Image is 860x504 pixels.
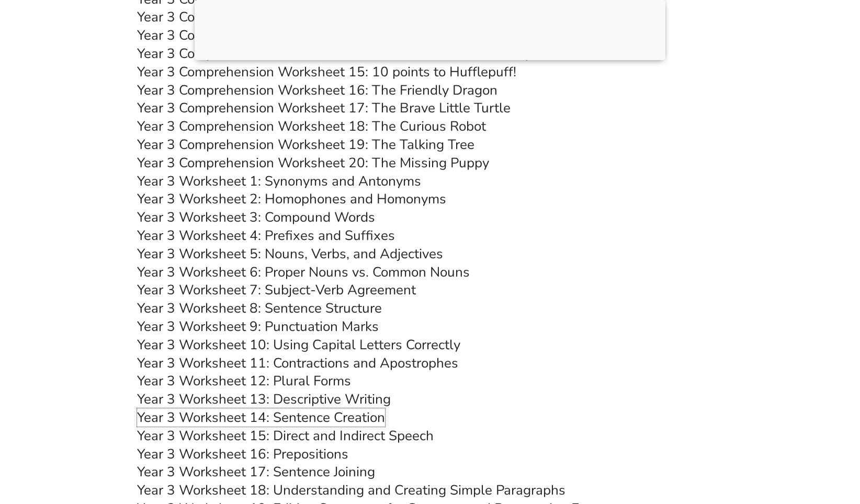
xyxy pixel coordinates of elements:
a: Year 3 Comprehension Worksheet 18: The Curious Robot [137,117,486,135]
a: Year 3 Comprehension Worksheet 20: The Missing Puppy [137,154,489,172]
a: Year 3 Worksheet 16: Prepositions [137,445,348,463]
a: Year 3 Comprehension Worksheet 19: The Talking Tree [137,135,474,154]
a: Year 3 Worksheet 10: Using Capital Letters Correctly [137,336,460,354]
a: Year 3 Worksheet 4: Prefixes and Suffixes [137,226,395,245]
a: Year 3 Comprehension Worksheet 14: The Time Travellers Diary [137,44,531,63]
a: Year 3 Comprehension Worksheet 17: The Brave Little Turtle [137,99,511,117]
a: Year 3 Worksheet 5: Nouns, Verbs, and Adjectives [137,245,443,263]
a: Year 3 Comprehension Worksheet 13: The Enchanted Forest [137,26,506,44]
a: Year 3 Worksheet 14: Sentence Creation [137,408,385,427]
a: Year 3 Worksheet 8: Sentence Structure [137,299,382,317]
a: Year 3 Comprehension Worksheet 15: 10 points to Hufflepuff! [137,63,516,81]
iframe: Chat Widget [686,386,860,504]
a: Year 3 Worksheet 13: Descriptive Writing [137,390,391,408]
a: Year 3 Comprehension Worksheet 12: The Lost Treasure Map [137,8,513,26]
a: Year 3 Worksheet 2: Homophones and Homonyms [137,190,446,208]
a: Year 3 Comprehension Worksheet 16: The Friendly Dragon [137,81,497,99]
a: Year 3 Worksheet 7: Subject-Verb Agreement [137,281,416,299]
a: Year 3 Worksheet 3: Compound Words [137,208,375,226]
a: Year 3 Worksheet 17: Sentence Joining [137,463,375,481]
a: Year 3 Worksheet 9: Punctuation Marks [137,317,379,336]
a: Year 3 Worksheet 11: Contractions and Apostrophes [137,354,458,372]
a: Year 3 Worksheet 15: Direct and Indirect Speech [137,427,434,445]
a: Year 3 Worksheet 18: Understanding and Creating Simple Paragraphs [137,481,565,499]
a: Year 3 Worksheet 6: Proper Nouns vs. Common Nouns [137,263,470,281]
a: Year 3 Worksheet 12: Plural Forms [137,372,351,390]
a: Year 3 Worksheet 1: Synonyms and Antonyms [137,172,421,190]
